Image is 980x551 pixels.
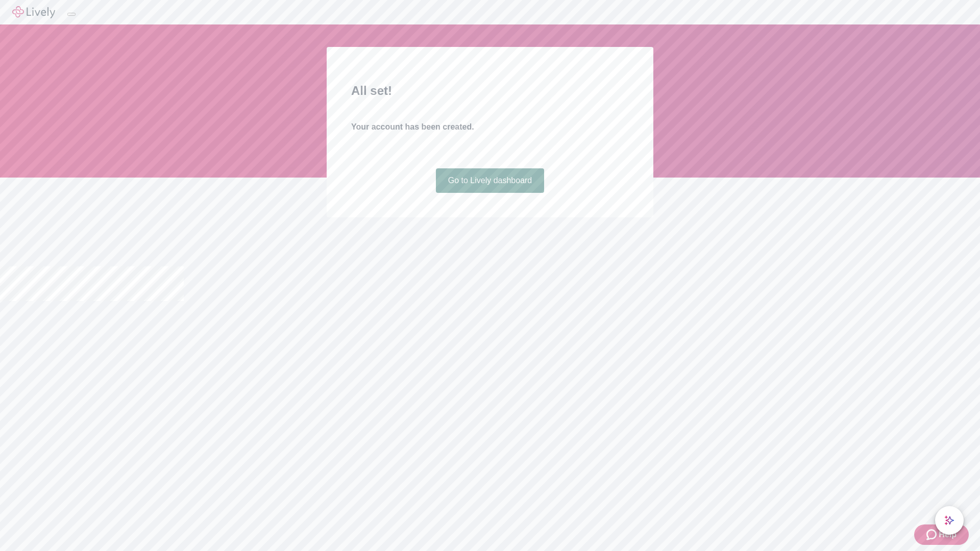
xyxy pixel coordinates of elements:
[351,82,629,100] h2: All set!
[67,13,76,16] button: Log out
[351,121,629,133] h4: Your account has been created.
[939,529,957,541] span: Help
[944,515,954,525] svg: Lively AI Assistant
[12,6,55,18] img: Lively
[935,506,964,535] button: chat
[926,529,939,541] svg: Zendesk support icon
[436,168,545,193] a: Go to Lively dashboard
[914,524,969,545] button: Zendesk support iconHelp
